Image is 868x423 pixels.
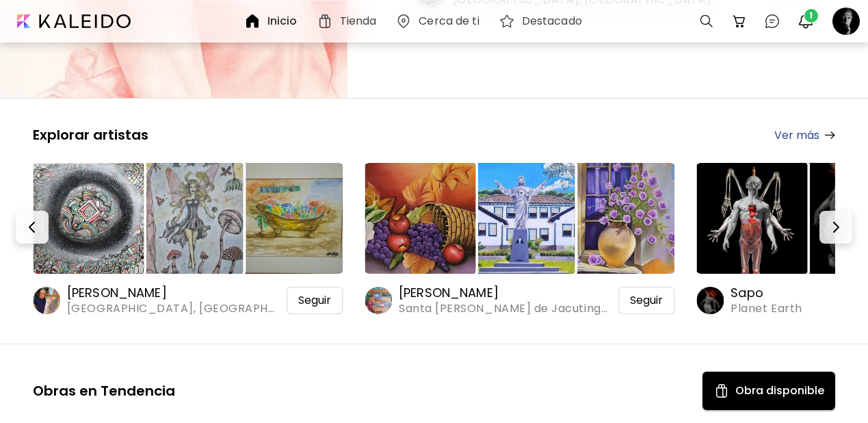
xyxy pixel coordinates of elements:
[33,382,175,400] h5: Obras en Tendencia
[298,294,331,307] span: Seguir
[522,16,582,27] h6: Destacado
[735,383,824,399] h5: Obra disponible
[828,219,844,235] img: Next-button
[232,163,343,274] img: https://cdn.kaleido.art/CDN/Artwork/175094/Thumbnail/medium.webp?updated=776428
[794,10,817,33] button: bellIcon1
[630,294,663,307] span: Seguir
[33,160,343,316] a: https://cdn.kaleido.art/CDN/Artwork/174846/Thumbnail/large.webp?updated=775277https://cdn.kaleido...
[464,163,575,274] img: https://cdn.kaleido.art/CDN/Artwork/175180/Thumbnail/medium.webp?updated=776849
[67,301,276,316] span: [GEOGRAPHIC_DATA], [GEOGRAPHIC_DATA]
[702,372,835,410] button: Available ArtObra disponible
[244,13,303,29] a: Inicio
[696,163,807,274] img: https://cdn.kaleido.art/CDN/Artwork/174963/Thumbnail/large.webp?updated=775810
[618,287,674,314] div: Seguir
[399,285,608,301] h6: [PERSON_NAME]
[731,13,748,29] img: cart
[774,127,835,144] a: Ver más
[365,163,475,274] img: https://cdn.kaleido.art/CDN/Artwork/175178/Thumbnail/large.webp?updated=776844
[819,211,852,244] button: Next-button
[764,13,780,29] img: chatIcon
[16,211,49,244] button: Prev-button
[731,301,820,316] span: Planet Earth
[317,13,382,29] a: Tienda
[340,16,377,27] h6: Tienda
[399,301,608,316] span: Santa [PERSON_NAME] de Jacutinga, [GEOGRAPHIC_DATA]
[267,16,298,27] h6: Inicio
[825,131,835,139] img: arrow-right
[395,13,484,29] a: Cerca de ti
[24,219,40,235] img: Prev-button
[804,9,818,23] span: 1
[798,13,814,29] img: bellIcon
[33,163,144,274] img: https://cdn.kaleido.art/CDN/Artwork/174846/Thumbnail/large.webp?updated=775277
[564,163,674,274] img: https://cdn.kaleido.art/CDN/Artwork/175181/Thumbnail/medium.webp?updated=776853
[499,13,588,29] a: Destacado
[731,285,820,301] h6: Sapo
[33,126,148,144] h5: Explorar artistas
[132,163,243,274] img: https://cdn.kaleido.art/CDN/Artwork/175192/Thumbnail/medium.webp?updated=776895
[419,16,479,27] h6: Cerca de ti
[67,285,276,301] h6: [PERSON_NAME]
[287,287,343,314] div: Seguir
[365,160,674,316] a: https://cdn.kaleido.art/CDN/Artwork/175178/Thumbnail/large.webp?updated=776844https://cdn.kaleido...
[713,383,730,399] img: Available Art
